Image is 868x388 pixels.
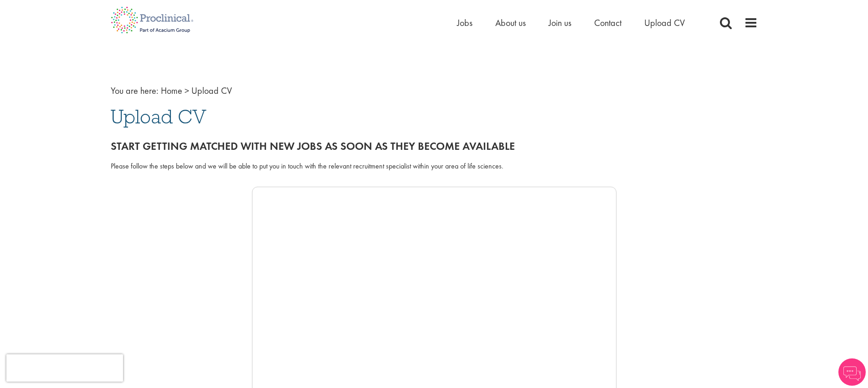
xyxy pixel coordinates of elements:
[111,85,159,97] span: You are here:
[111,161,758,172] div: Please follow the steps below and we will be able to put you in touch with the relevant recruitme...
[185,85,189,97] span: >
[6,354,123,382] iframe: reCAPTCHA
[161,85,182,97] a: breadcrumb link
[111,104,206,129] span: Upload CV
[111,140,758,152] h2: Start getting matched with new jobs as soon as they become available
[549,17,571,29] a: Join us
[644,17,685,29] a: Upload CV
[495,17,526,29] a: About us
[594,17,621,29] a: Contact
[191,85,232,97] span: Upload CV
[838,358,866,386] img: Chatbot
[457,17,473,29] a: Jobs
